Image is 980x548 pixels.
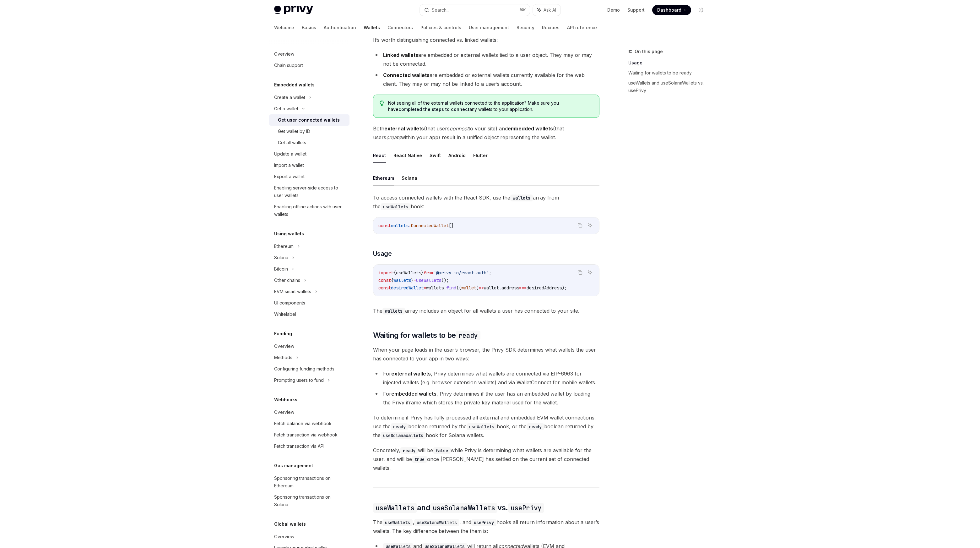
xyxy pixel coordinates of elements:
[396,270,421,276] span: useWallets
[387,20,413,35] a: Connectors
[274,408,294,416] div: Overview
[414,519,459,526] code: useSolanaWallets
[635,48,663,55] span: On this page
[586,221,594,229] button: Ask AI
[586,268,594,277] button: Ask AI
[421,270,424,276] span: }
[274,50,294,58] div: Overview
[469,20,509,35] a: User management
[373,503,544,513] span: and vs.
[302,20,316,35] a: Basics
[384,125,424,132] strong: external wallets
[274,20,294,35] a: Welcome
[393,148,422,163] button: React Native
[278,128,310,135] div: Get wallet by ID
[576,221,584,229] button: Copy the contents from the code block
[274,474,346,490] div: Sponsoring transactions on Ethereum
[269,182,349,201] a: Enabling server-side access to user wallets
[381,203,411,210] code: useWallets
[269,363,349,375] a: Configuring funding methods
[527,423,544,430] code: ready
[567,20,597,35] a: API reference
[274,520,306,528] h5: Global wallets
[373,330,480,340] span: Waiting for wallets to be
[378,223,391,228] span: const
[373,413,599,440] span: To determine if Privy has fully processed all external and embedded EVM wallet connections, use t...
[402,171,417,185] button: Solana
[409,223,411,228] span: :
[274,150,306,158] div: Update a wallet
[269,297,349,309] a: UI components
[324,20,356,35] a: Authentication
[373,193,599,211] span: To access connected wallets with the React SDK, use the array from the hook:
[274,203,346,218] div: Enabling offline actions with user wallets
[391,223,409,228] span: wallets
[373,171,394,185] button: Ethereum
[278,139,306,146] div: Get all wallets
[269,148,349,160] a: Update a wallet
[386,134,401,140] em: create
[373,446,599,472] span: Concretely, will be while Privy is determining what wallets are available for the user, and will ...
[652,5,691,15] a: Dashboard
[467,423,497,430] code: useWallets
[446,285,456,291] span: find
[274,6,313,14] img: light logo
[274,420,332,427] div: Fetch balance via webhook
[274,81,315,89] h5: Embedded wallets
[441,277,449,283] span: ();
[274,94,305,101] div: Create a wallet
[269,171,349,182] a: Export a wallet
[380,101,384,106] svg: Tip
[269,309,349,320] a: Whitelabel
[269,531,349,542] a: Overview
[381,432,426,439] code: useSolanaWallets
[414,277,416,283] span: =
[269,407,349,418] a: Overview
[373,389,599,407] li: For , Privy determines if the user has an embedded wallet by loading the Privy iframe which store...
[274,396,297,403] h5: Webhooks
[391,423,408,430] code: ready
[449,223,454,228] span: []
[269,341,349,352] a: Overview
[420,4,530,16] button: Search...⌘K
[544,7,556,13] span: Ask AI
[434,270,489,276] span: '@privy-io/react-auth'
[274,354,292,361] div: Methods
[508,125,553,132] strong: embedded wallets
[269,473,349,491] a: Sponsoring transactions on Ethereum
[657,7,681,13] span: Dashboard
[533,4,560,16] button: Ask AI
[378,270,393,276] span: import
[628,68,711,78] a: Waiting for wallets to be ready
[274,342,294,350] div: Overview
[269,114,349,126] a: Get user connected wallets
[424,270,434,276] span: from
[274,365,334,373] div: Configuring funding methods
[517,20,534,35] a: Security
[269,160,349,171] a: Import a wallet
[274,310,296,318] div: Whitelabel
[269,137,349,148] a: Get all wallets
[508,503,544,513] code: usePrivy
[430,148,441,163] button: Swift
[426,285,444,291] span: wallets
[420,20,461,35] a: Policies & controls
[542,20,560,35] a: Recipes
[269,126,349,137] a: Get wallet by ID
[424,285,426,291] span: =
[391,285,424,291] span: desiredWallet
[383,52,418,58] strong: Linked wallets
[471,519,496,526] code: usePrivy
[278,116,340,124] div: Get user connected wallets
[269,60,349,71] a: Chain support
[274,62,303,69] div: Chain support
[274,493,346,508] div: Sponsoring transactions on Solana
[382,519,459,525] strong: ,
[696,5,706,15] button: Toggle dark mode
[274,254,288,261] div: Solana
[519,285,527,291] span: ===
[373,51,599,68] li: are embedded or external wallets tied to a user object. They may or may not be connected.
[411,223,449,228] span: ConnectedWallet
[269,491,349,510] a: Sponsoring transactions on Solana
[274,173,305,180] div: Export a wallet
